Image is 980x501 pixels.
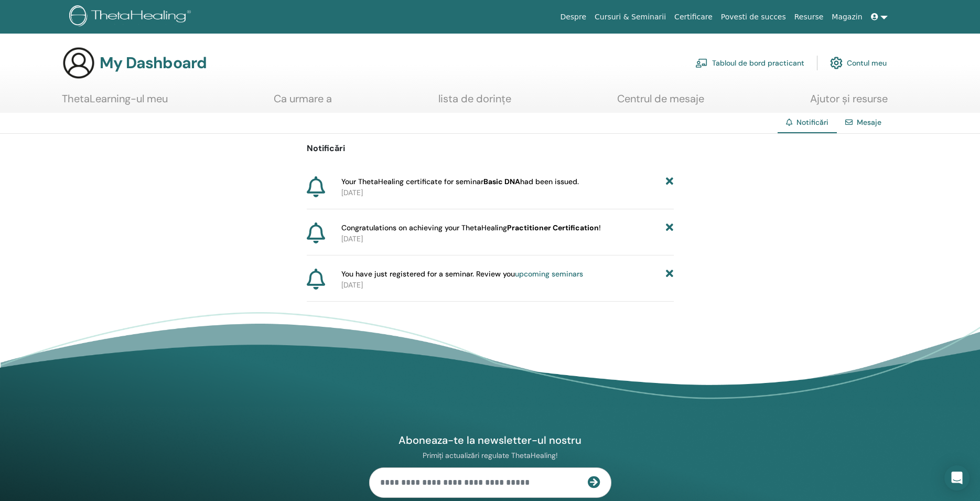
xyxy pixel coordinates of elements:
img: cog.svg [830,54,843,72]
a: Contul meu [830,51,887,74]
p: [DATE] [341,187,674,198]
a: Tabloul de bord practicant [695,51,804,74]
p: [DATE] [341,280,674,291]
a: Cursuri & Seminarii [590,7,670,27]
span: You have just registered for a seminar. Review you [341,269,583,280]
img: generic-user-icon.jpg [62,46,95,80]
span: Notificări [796,118,828,127]
p: Notificări [307,142,674,155]
a: Ca urmare a [274,92,332,113]
a: lista de dorințe [438,92,511,113]
img: chalkboard-teacher.svg [695,58,708,68]
a: Centrul de mesaje [617,92,704,113]
p: [DATE] [341,233,674,244]
b: Basic DNA [483,177,520,186]
a: Ajutor și resurse [810,92,888,113]
h4: Aboneaza-te la newsletter-ul nostru [369,433,611,447]
span: Your ThetaHealing certificate for seminar had been issued. [341,176,579,187]
div: Open Intercom Messenger [944,465,970,491]
a: ThetaLearning-ul meu [62,92,168,113]
b: Practitioner Certification [507,223,599,232]
a: Magazin [827,7,866,27]
img: logo.png [69,5,195,29]
a: Mesaje [857,118,881,127]
a: Despre [556,7,590,27]
a: upcoming seminars [515,269,583,279]
p: Primiți actualizări regulate ThetaHealing! [369,451,611,460]
a: Certificare [670,7,717,27]
a: Povesti de succes [717,7,790,27]
a: Resurse [790,7,828,27]
span: Congratulations on achieving your ThetaHealing ! [341,222,601,233]
h3: My Dashboard [100,54,207,72]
